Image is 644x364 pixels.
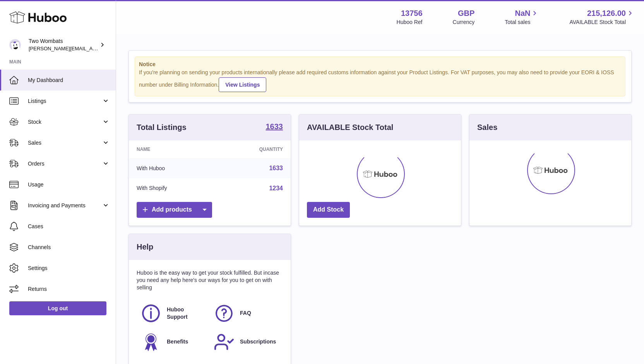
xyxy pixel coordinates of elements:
[307,122,393,133] h3: AVAILABLE Stock Total
[28,77,110,84] span: My Dashboard
[219,77,266,92] a: View Listings
[266,123,283,132] a: 1633
[167,306,205,321] span: Huboo Support
[453,19,475,26] div: Currency
[139,61,621,68] strong: Notice
[515,8,530,19] span: NaN
[28,160,102,167] span: Orders
[307,202,350,218] a: Add Stock
[129,140,216,158] th: Name
[240,338,276,345] span: Subscriptions
[28,97,102,105] span: Listings
[214,332,279,352] a: Subscriptions
[240,309,251,317] span: FAQ
[137,122,187,133] h3: Total Listings
[401,8,423,19] strong: 13756
[140,332,206,352] a: Benefits
[28,139,102,147] span: Sales
[137,269,283,291] p: Huboo is the easy way to get your stock fulfilled. But incase you need any help here's our ways f...
[9,39,21,51] img: adam.randall@twowombats.com
[139,69,621,92] div: If you're planning on sending your products internationally please add required customs informati...
[266,123,283,130] strong: 1633
[28,244,110,251] span: Channels
[505,19,539,26] span: Total sales
[140,303,206,324] a: Huboo Support
[28,118,102,126] span: Stock
[137,202,212,218] a: Add products
[28,181,110,188] span: Usage
[29,38,98,52] div: Two Wombats
[569,8,635,26] a: 215,126.00 AVAILABLE Stock Total
[269,165,283,171] a: 1633
[137,242,153,252] h3: Help
[28,223,110,230] span: Cases
[9,301,106,315] a: Log out
[214,303,279,324] a: FAQ
[167,338,188,345] span: Benefits
[505,8,539,26] a: NaN Total sales
[216,140,291,158] th: Quantity
[477,122,497,133] h3: Sales
[28,285,110,293] span: Returns
[28,265,110,272] span: Settings
[569,19,635,26] span: AVAILABLE Stock Total
[29,45,197,51] span: [PERSON_NAME][EMAIL_ADDRESS][PERSON_NAME][DOMAIN_NAME]
[587,8,626,19] span: 215,126.00
[28,202,102,209] span: Invoicing and Payments
[269,185,283,191] a: 1234
[458,8,474,19] strong: GBP
[129,178,216,198] td: With Shopify
[397,19,423,26] div: Huboo Ref
[129,158,216,178] td: With Huboo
